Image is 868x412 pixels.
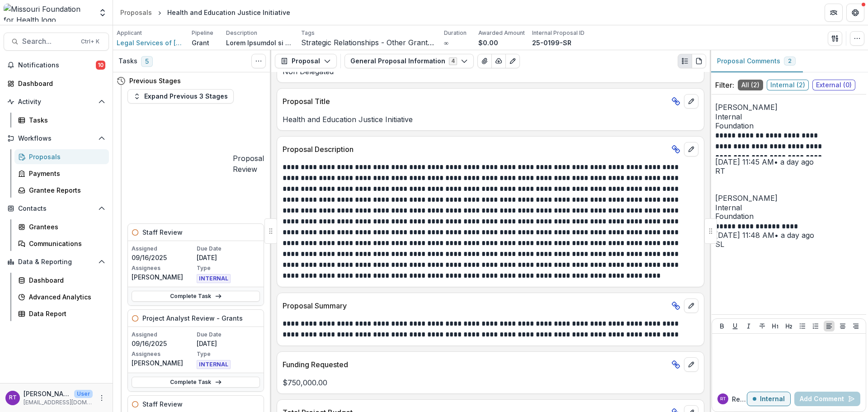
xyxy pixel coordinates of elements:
[715,230,863,241] p: [DATE] 11:48 AM • a day ago
[715,122,863,130] span: Foundation
[444,38,448,47] p: ∞
[96,61,105,70] span: 10
[18,205,94,213] span: Contacts
[29,169,102,178] div: Payments
[283,377,698,388] p: $750,000.00
[24,389,71,398] p: [PERSON_NAME]
[167,8,290,17] div: Health and Education Justice Initiative
[141,56,153,67] span: 5
[344,54,474,68] button: General Proposal Information4
[132,377,260,388] a: Complete Task
[132,331,195,339] p: Assigned
[9,395,17,401] div: Reana Thomas
[18,98,94,106] span: Activity
[684,357,698,372] button: edit
[715,204,863,212] span: Internal
[732,394,747,404] p: Reana T
[760,395,785,403] p: Internal
[4,131,109,146] button: Open Workflows
[29,115,102,125] div: Tasks
[684,298,698,313] button: edit
[715,156,863,167] p: [DATE] 11:45 AM • a day ago
[226,38,294,47] p: Lorem Ipsumdol si Ametcon Adipisci'e Seddoe tem Incididun Utlabor Etdolorema (ALIQ) enim ad minim...
[197,360,231,369] span: INTERNAL
[132,253,195,262] p: 09/16/2025
[788,58,792,64] span: 2
[142,399,183,409] h5: Staff Review
[824,321,835,331] button: Align Left
[18,79,102,88] div: Dashboard
[127,89,234,104] button: Expand Previous 3 Stages
[846,4,864,22] button: Get Help
[850,321,861,331] button: Align Right
[715,167,863,175] div: Reana Thomas
[29,239,102,248] div: Communications
[283,300,668,311] p: Proposal Summary
[14,273,109,288] a: Dashboard
[477,54,492,68] button: View Attached Files
[132,339,195,348] p: 09/16/2025
[532,38,571,47] p: 25-0199-SR
[810,321,821,331] button: Ordered List
[684,94,698,109] button: edit
[29,275,102,285] div: Dashboard
[96,4,109,22] button: Open entity switcher
[301,29,315,37] p: Tags
[283,359,668,370] p: Funding Requested
[14,306,109,321] a: Data Report
[757,321,768,331] button: Strike
[117,6,156,19] a: Proposals
[715,80,734,90] p: Filter:
[715,212,863,221] span: Foundation
[117,29,142,37] p: Applicant
[710,50,803,72] button: Proposal Comments
[197,339,260,348] p: [DATE]
[197,350,260,358] p: Type
[14,289,109,304] a: Advanced Analytics
[730,321,741,331] button: Underline
[132,245,195,253] p: Assigned
[29,309,102,318] div: Data Report
[22,37,75,46] span: Search...
[233,153,264,175] h4: Proposal Review
[770,321,781,331] button: Heading 1
[29,152,102,161] div: Proposals
[797,321,808,331] button: Bullet List
[18,135,94,142] span: Workflows
[14,236,109,251] a: Communications
[14,166,109,181] a: Payments
[132,291,260,302] a: Complete Task
[14,183,109,198] a: Grantee Reports
[132,350,195,358] p: Assignees
[18,62,96,69] span: Notifications
[132,272,195,282] p: [PERSON_NAME]
[837,321,848,331] button: Align Center
[197,264,260,272] p: Type
[747,392,791,406] button: Internal
[74,390,93,398] p: User
[715,193,863,204] p: [PERSON_NAME]
[283,144,668,155] p: Proposal Description
[715,113,863,121] span: Internal
[478,38,498,47] p: $0.00
[301,38,437,47] span: Strategic Relationships - Other Grants and Contracts
[132,358,195,368] p: [PERSON_NAME]
[275,54,337,68] button: Proposal
[4,255,109,269] button: Open Data & Reporting
[715,102,863,113] p: [PERSON_NAME]
[79,37,101,47] div: Ctrl + K
[684,142,698,156] button: edit
[4,201,109,216] button: Open Contacts
[4,95,109,109] button: Open Activity
[720,397,726,401] div: Reana Thomas
[29,292,102,302] div: Advanced Analytics
[692,54,706,68] button: PDF view
[197,331,260,339] p: Due Date
[132,264,195,272] p: Assignees
[197,245,260,253] p: Due Date
[192,38,209,47] p: Grant
[505,54,520,68] button: Edit as form
[197,253,260,262] p: [DATE]
[14,219,109,234] a: Grantees
[825,4,843,22] button: Partners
